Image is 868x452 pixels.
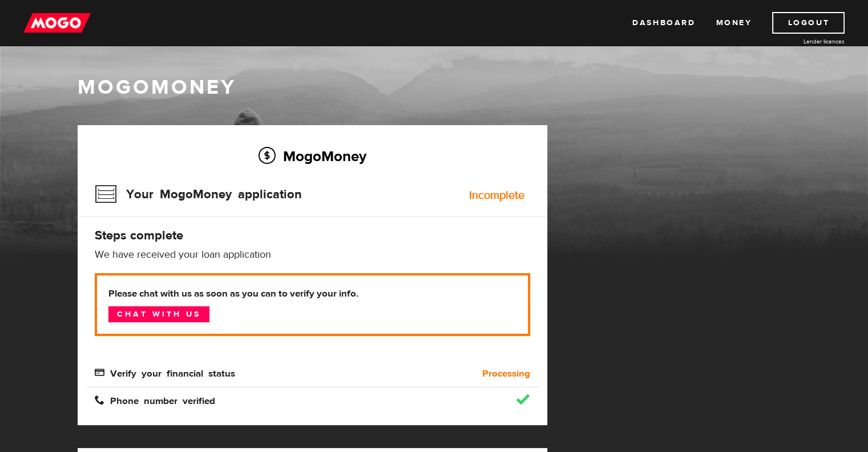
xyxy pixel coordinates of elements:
p: We have received your loan application [95,248,530,262]
span: Phone number verified [95,395,215,405]
h2: MogoMoney [95,144,530,168]
a: Chat with us [108,306,209,322]
h4: Steps complete [95,227,530,243]
h1: MogoMoney [78,75,791,99]
b: Please chat with us as soon as you can to verify your info. [108,287,516,301]
div: Incomplete [469,190,524,201]
a: Money [716,12,752,34]
iframe: LiveChat chat widget [640,186,868,452]
span: Verify your financial status [95,367,235,377]
a: Dashboard [632,12,695,34]
h3: Your MogoMoney application [95,179,302,209]
a: Lender licences [759,37,845,46]
a: Logout [772,12,845,34]
img: mogo_logo-11ee424be714fa7cbb0f0f49df9e16ec.png [23,12,91,34]
b: Processing [482,367,530,381]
